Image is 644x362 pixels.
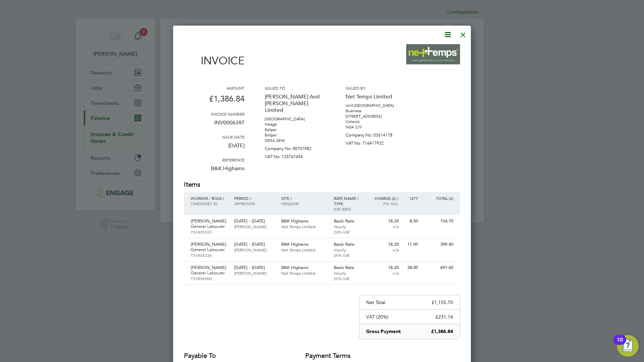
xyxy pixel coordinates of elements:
[184,117,245,134] p: INV0006397
[369,247,399,252] p: n/a
[346,85,406,91] h3: Issued by
[184,140,245,157] p: [DATE]
[425,218,453,224] p: 154.70
[281,195,327,201] p: Site /
[346,130,406,138] p: Company No: 03614178
[369,265,399,270] p: 18.20
[234,218,274,224] p: [DATE] - [DATE]
[334,247,363,252] p: Hourly
[334,224,363,229] p: Hourly
[265,132,325,138] p: Belper
[265,151,325,159] p: VAT No: 125767454
[281,265,327,270] p: B&K Highams
[191,276,227,281] p: TS1806900
[265,116,325,122] p: [GEOGRAPHIC_DATA]
[191,195,227,201] p: Worker / Role /
[406,195,418,201] p: QTY
[191,252,227,258] p: TS1805326
[369,195,399,201] p: Charge (£) /
[234,224,274,229] p: [PERSON_NAME]
[184,111,245,117] h3: Invoice number
[334,276,363,281] p: 20% VAT
[191,224,227,229] p: General Labourer
[184,54,245,67] h1: Invoice
[406,44,460,64] img: net-temps-logo-remittance.png
[191,229,227,235] p: TS1805323
[281,270,327,276] p: Net Temps Limited
[281,242,327,247] p: B&K Highams
[369,224,399,229] p: n/a
[334,206,363,212] p: VAT rate
[369,201,399,206] p: Po. No.
[305,351,366,361] h2: Payment terms
[184,180,460,189] h2: Items
[234,247,274,252] p: [PERSON_NAME]
[184,134,245,140] h3: Issue date
[265,91,325,116] p: [PERSON_NAME] And [PERSON_NAME] Limited
[265,143,325,151] p: Company No: 00701982
[334,218,363,224] p: Basic Rate
[425,265,453,270] p: 691.60
[431,299,453,305] p: £1,155.70
[191,270,227,276] p: General Labourer
[191,201,227,206] p: Timesheet ID
[346,103,406,114] p: Unit [GEOGRAPHIC_DATA] Business
[234,242,274,247] p: [DATE] - [DATE]
[234,195,274,201] p: Period /
[431,328,453,335] p: £1,386.84
[406,242,418,247] p: 17.00
[265,85,325,91] h3: Issued to
[346,114,406,119] p: [STREET_ADDRESS]
[184,351,285,361] h2: Payable to
[436,314,453,320] p: £231.14
[346,124,406,130] p: NG4 2JY
[369,270,399,276] p: n/a
[281,218,327,224] p: B&K Highams
[234,265,274,270] p: [DATE] - [DATE]
[369,242,399,247] p: 18.20
[191,242,227,247] p: [PERSON_NAME]
[334,229,363,235] p: 20% VAT
[366,314,388,320] p: VAT (20%)
[334,270,363,276] p: Hourly
[406,265,418,270] p: 38.00
[281,201,327,206] p: Vendor
[334,242,363,247] p: Basic Rate
[406,218,418,224] p: 8.50
[334,252,363,258] p: 20% VAT
[234,270,274,276] p: [PERSON_NAME]
[346,138,406,146] p: VAT No: 716417932
[617,335,639,357] button: Open Resource Center, 10 new notifications
[425,242,453,247] p: 309.40
[191,247,227,252] p: General Labourer
[184,85,245,91] h3: Amount
[191,218,227,224] p: [PERSON_NAME]
[366,299,385,305] p: Net Total
[184,91,245,111] p: £1,386.84
[617,340,623,349] div: 10
[369,218,399,224] p: 18.20
[334,265,363,270] p: Basic Rate
[346,91,406,103] p: Net Temps Limited
[281,247,327,252] p: Net Temps Limited
[191,265,227,270] p: [PERSON_NAME]
[366,328,401,335] p: Gross Payment
[425,195,453,201] p: Total (£)
[346,119,406,124] p: Colwick
[334,195,363,206] p: Rate name / type
[184,162,245,180] p: B&K Highams
[265,122,325,127] p: Heage
[265,138,325,143] p: DE56 2BW
[265,127,325,132] p: Belper
[184,157,245,162] h3: Reference
[234,201,274,206] p: Approver
[281,224,327,229] p: Net Temps Limited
